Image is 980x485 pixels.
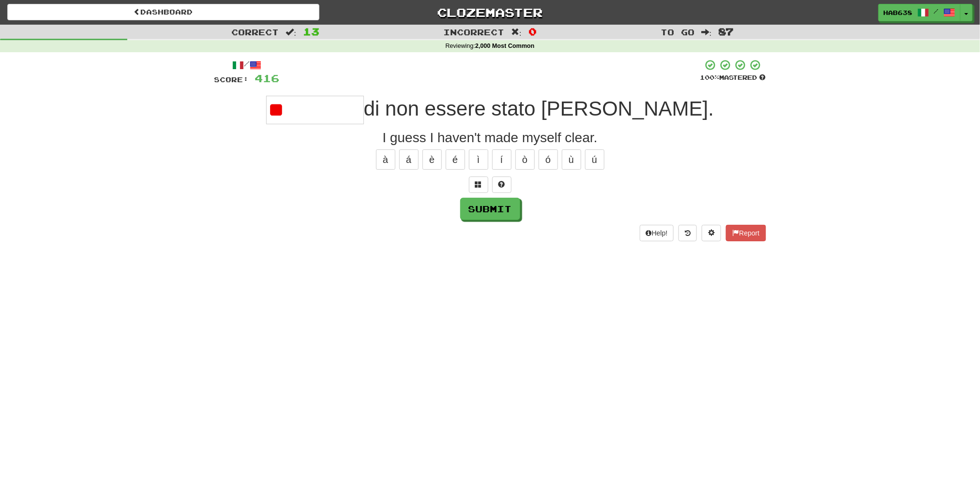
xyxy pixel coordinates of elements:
[726,225,766,241] button: Report
[422,149,442,170] button: è
[364,97,714,120] span: di non essere stato [PERSON_NAME].
[562,149,581,170] button: ù
[286,28,296,36] span: :
[475,43,534,49] strong: 2,000 Most Common
[585,149,604,170] button: ú
[469,176,488,193] button: Switch sentence to multiple choice alt+p
[460,198,520,220] button: Submit
[700,73,720,81] span: 100 %
[7,4,319,20] a: Dashboard
[214,128,766,147] div: I guess I haven't made myself clear.
[700,73,766,82] div: Mastered
[515,149,535,170] button: ò
[231,27,279,37] span: Correct
[399,149,419,170] button: á
[884,8,913,17] span: hab638
[934,8,939,15] span: /
[719,26,734,37] span: 87
[528,26,537,37] span: 0
[492,149,512,170] button: í
[701,28,712,36] span: :
[303,26,319,37] span: 13
[878,4,961,21] a: hab638 /
[511,28,522,36] span: :
[443,27,504,37] span: Incorrect
[469,149,488,170] button: ì
[214,75,249,84] span: Score:
[446,149,465,170] button: é
[539,149,558,170] button: ó
[376,149,395,170] button: à
[678,225,697,241] button: Round history (alt+y)
[255,72,280,84] span: 416
[334,4,646,21] a: Clozemaster
[661,27,694,37] span: To go
[214,59,280,71] div: /
[492,176,512,193] button: Single letter hint - you only get 1 per sentence and score half the points! alt+h
[640,225,674,241] button: Help!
